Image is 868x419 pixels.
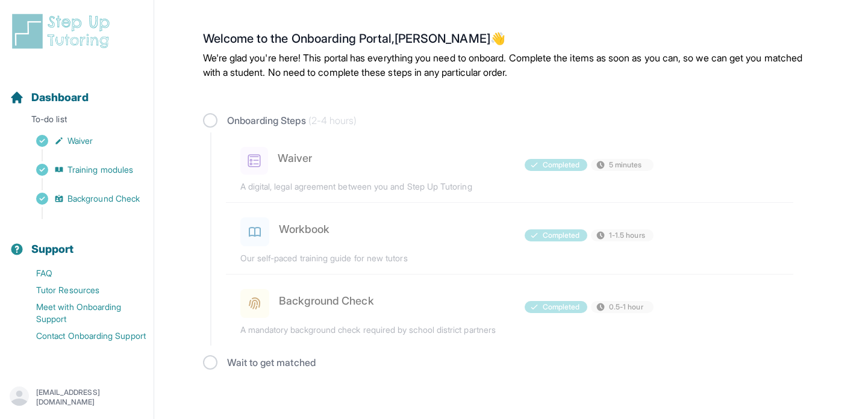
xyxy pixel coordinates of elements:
[10,299,154,327] a: Meet with Onboarding Support
[203,31,820,51] h2: Welcome to the Onboarding Portal, [PERSON_NAME] 👋
[67,135,93,147] span: Waiver
[10,386,144,408] button: [EMAIL_ADDRESS][DOMAIN_NAME]
[10,327,154,344] a: Contact Onboarding Support
[10,12,117,51] img: logo
[10,265,154,282] a: FAQ
[203,51,820,79] p: We're glad you're here! This portal has everything you need to onboard. Complete the items as soo...
[31,241,74,258] span: Support
[5,222,149,262] button: Support
[36,388,144,407] p: [EMAIL_ADDRESS][DOMAIN_NAME]
[10,89,89,106] a: Dashboard
[10,132,154,149] a: Waiver
[5,113,149,130] p: To-do list
[31,89,89,106] span: Dashboard
[10,161,154,178] a: Training modules
[67,164,133,176] span: Training modules
[10,190,154,207] a: Background Check
[10,282,154,299] a: Tutor Resources
[5,70,149,111] button: Dashboard
[67,193,140,205] span: Background Check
